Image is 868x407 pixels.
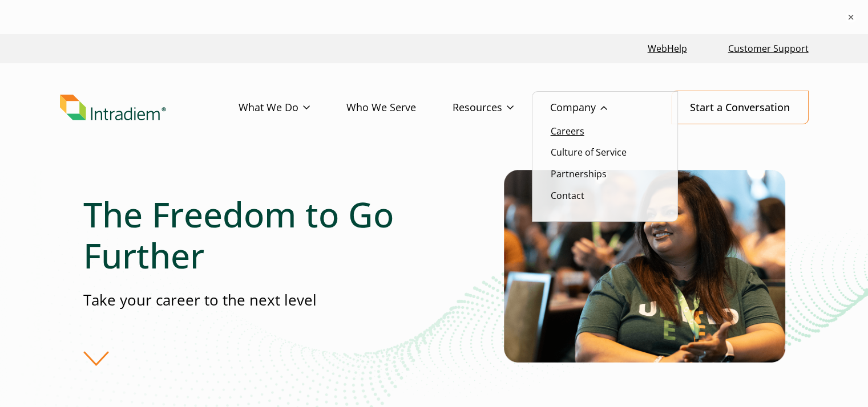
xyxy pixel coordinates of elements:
a: Careers [551,125,584,137]
a: Link to homepage of Intradiem [60,95,239,121]
a: What We Do [239,91,346,124]
h1: The Freedom to Go Further [83,194,434,276]
a: Who We Serve [346,91,453,124]
img: Intradiem [60,95,166,121]
a: Resources [453,91,550,124]
button: × [845,11,857,23]
a: Company [550,91,644,124]
a: Customer Support [724,36,813,61]
a: Culture of Service [551,146,627,158]
a: Link opens in a new window [643,36,692,61]
a: Start a Conversation [671,91,809,124]
p: Take your career to the next level [83,290,434,311]
a: Partnerships [551,168,607,180]
a: Contact [551,189,584,202]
